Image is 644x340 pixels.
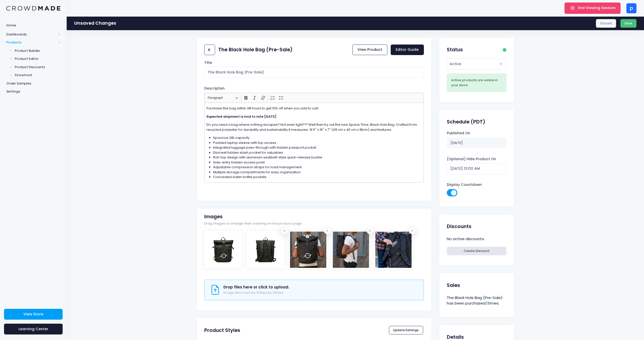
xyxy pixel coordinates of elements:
[204,93,424,103] div: Editor toolbar
[6,6,60,11] img: Logo
[447,182,482,187] label: Display Countdown
[223,285,289,289] h3: Drop files here or click to upload.
[204,214,223,220] h2: Images
[207,114,276,119] strong: Expected shipment is mid to late [DATE]
[4,324,63,334] a: Learning Center
[4,309,63,320] a: View Store
[207,106,422,111] p: Purchase this bag within 48 hours to get 10% off when you add to cart.
[6,81,60,86] span: Order Samples
[486,301,488,306] span: 2
[207,122,422,132] p: Do you need a bag where nothing escapes? Not even light?!? Well then try out the new Space Time: ...
[213,140,422,145] li: Padded laptop sleeve with top access
[578,5,616,10] span: End Viewing Session
[447,334,464,340] h2: Details
[447,119,485,125] h2: Schedule (PDT)
[447,247,506,255] a: Create Discount
[208,95,234,101] span: Paragraph
[213,150,422,155] li: Discreet hidden stash pocket for valuables
[213,175,422,180] li: Concealed water bottle pockets
[565,3,621,14] button: End Viewing Session
[596,19,616,28] a: Discard
[204,327,240,333] h2: Product Styles
[218,47,293,53] h2: The Black Hole Bag (Pre-Sale)
[447,157,496,162] label: (Optional) Hide Product On
[447,131,470,136] label: Published On
[213,170,422,175] li: Multiple storage compartments for easy organization
[626,3,636,13] div: p
[6,32,56,37] span: Dashboards
[213,155,422,160] li: Roll-top design with aluminum seatbelt-style quick-release buckle
[204,86,225,91] label: Description
[204,103,424,183] div: Rich Text Editor, main
[206,94,240,102] button: Paragraph
[204,60,212,65] label: Title
[447,235,506,243] div: No active discounts.
[620,19,637,28] button: Save
[204,221,302,226] span: Drag images to change their ordering on the product page.
[15,56,61,61] span: Product Editor
[447,47,463,53] h2: Status
[6,89,60,94] span: Settings
[451,78,502,88] div: Active products are visible in your store.
[15,65,61,70] span: Product Discounts
[389,326,423,334] button: Update Earnings
[447,224,471,229] h2: Discounts
[213,135,422,140] li: Spacious 28L capacity
[447,294,506,307] div: The Black Hole Bag (Pre-Sale) has been purchased times.
[15,73,61,78] span: Storefront
[352,45,387,55] a: View Product
[6,40,56,45] span: Products
[223,290,284,295] span: Image files must be 1000px by 1000px.
[74,21,116,26] h1: Unsaved Changes
[6,23,60,28] span: Home
[213,165,422,170] li: Adjustable compression straps for load management
[19,326,48,331] span: Learning Center
[15,48,61,53] span: Product Builder
[213,145,422,150] li: Integrated luggage pass-through with hidden passport pocket
[391,45,424,55] a: Editor Guide
[23,312,43,317] span: View Store
[447,282,460,288] h2: Sales
[213,160,422,165] li: Side-entry hidden access point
